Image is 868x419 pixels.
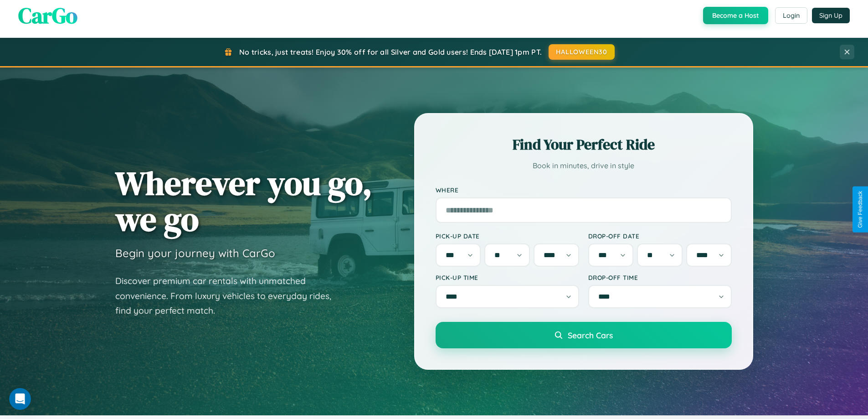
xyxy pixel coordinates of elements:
h3: Begin your journey with CarGo [115,246,275,260]
button: Sign Up [812,8,850,23]
button: HALLOWEEN30 [549,44,615,60]
button: Search Cars [436,322,732,348]
div: Give Feedback [857,191,863,228]
h2: Find Your Perfect Ride [436,134,732,155]
iframe: Intercom live chat [9,388,31,410]
label: Where [436,186,732,194]
button: Become a Host [703,7,768,24]
label: Drop-off Date [588,232,732,240]
span: Search Cars [568,330,613,340]
label: Pick-up Time [436,274,579,281]
p: Discover premium car rentals with unmatched convenience. From luxury vehicles to everyday rides, ... [115,274,343,318]
span: CarGo [18,0,77,31]
h1: Wherever you go, we go [115,165,372,237]
span: No tricks, just treats! Enjoy 30% off for all Silver and Gold users! Ends [DATE] 1pm PT. [239,47,542,57]
p: Book in minutes, drive in style [436,159,732,172]
label: Pick-up Date [436,232,579,240]
label: Drop-off Time [588,274,732,281]
button: Login [775,7,807,24]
